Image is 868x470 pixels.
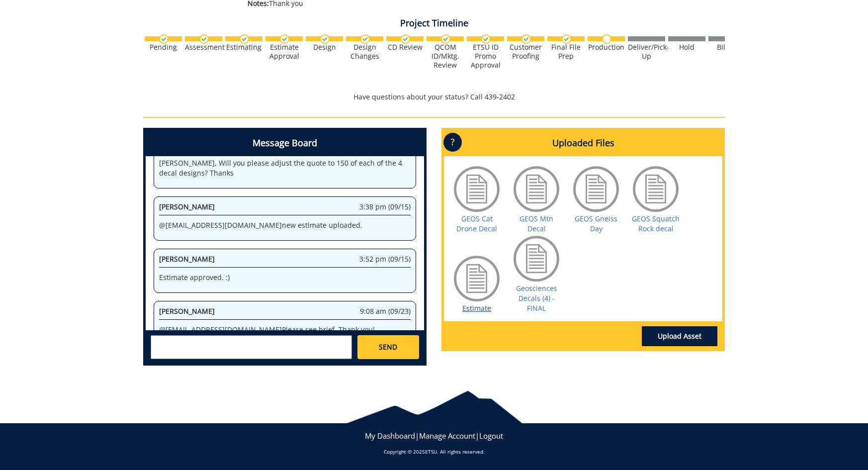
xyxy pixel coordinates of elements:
[520,214,553,233] a: GEOS Mtn Decal
[159,325,411,335] p: @ [EMAIL_ADDRESS][DOMAIN_NAME] Please see brief. Thank you!
[143,18,725,28] h4: Project Timeline
[419,431,475,441] a: Manage Account
[346,43,383,61] div: Design Changes
[628,43,665,61] div: Deliver/Pick-Up
[668,43,705,52] div: Hold
[441,34,450,44] img: checkmark
[467,43,504,70] div: ETSU ID Promo Approval
[159,220,411,230] p: @ [EMAIL_ADDRESS][DOMAIN_NAME] new estimate uploaded.
[427,43,464,70] div: QCOM ID/Mktg. Review
[225,43,262,52] div: Estimating
[443,133,462,152] p: ?
[159,273,411,282] p: Estimate approved. :)
[547,43,585,61] div: Final File Prep
[306,43,343,52] div: Design
[185,43,222,52] div: Assessment
[401,34,410,44] img: checkmark
[479,431,503,441] a: Logout
[146,130,424,156] h4: Message Board
[265,43,303,61] div: Estimate Approval
[360,306,411,316] span: 9:08 am (09/23)
[588,43,625,52] div: Production
[159,254,215,264] span: [PERSON_NAME]
[708,43,746,52] div: Billing
[159,202,215,211] span: [PERSON_NAME]
[145,43,182,52] div: Pending
[642,326,717,346] a: Upload Asset
[425,448,437,455] a: ETSU
[280,34,289,44] img: checkmark
[357,335,419,359] a: SEND
[359,254,411,264] span: 3:52 pm (09/15)
[199,34,209,44] img: checkmark
[516,283,557,313] a: Geosciences Decals (4) - FINAL
[240,34,249,44] img: checkmark
[379,342,397,352] span: SEND
[507,43,544,61] div: Customer Proofing
[575,214,617,233] a: GEOS Gneiss Day
[159,34,169,44] img: checkmark
[143,92,725,102] p: Have questions about your status? Call 439-2402
[562,34,571,44] img: checkmark
[365,431,415,441] a: My Dashboard
[386,43,424,52] div: CD Review
[444,130,722,156] h4: Uploaded Files
[462,303,491,313] a: Estimate
[159,306,215,316] span: [PERSON_NAME]
[456,214,497,233] a: GEOS Cat Drone Decal
[632,214,680,233] a: GEOS Squatch Rock decal
[481,34,491,44] img: checkmark
[359,202,411,212] span: 3:38 pm (09/15)
[151,335,352,359] textarea: messageToSend
[159,158,411,178] p: [PERSON_NAME], Will you please adjust the quote to 150 of each of the 4 decal designs? Thanks
[521,34,531,44] img: checkmark
[360,34,370,44] img: checkmark
[320,34,330,44] img: checkmark
[602,34,611,44] img: no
